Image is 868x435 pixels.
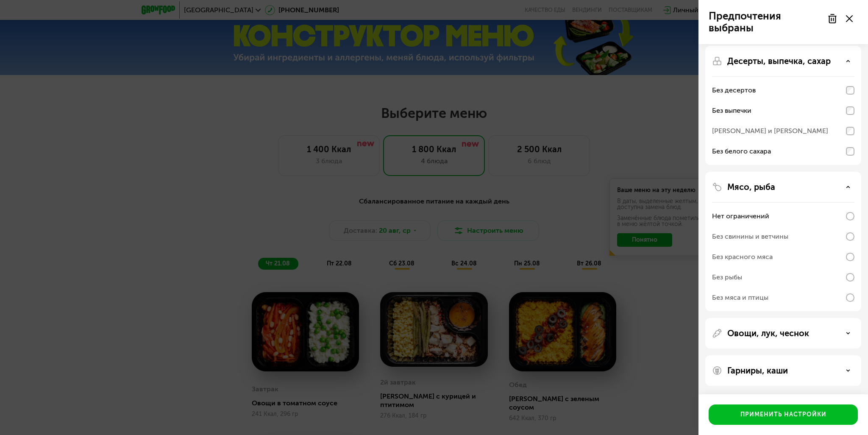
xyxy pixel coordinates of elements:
p: Гарниры, каши [727,365,788,376]
button: Применить настройки [709,404,858,425]
div: Без свинины и ветчины [712,231,788,242]
div: Без красного мяса [712,252,773,262]
div: Без выпечки [712,106,751,116]
p: Десерты, выпечка, сахар [727,56,831,66]
p: Предпочтения выбраны [709,10,822,34]
div: Без мяса и птицы [712,293,768,303]
div: [PERSON_NAME] и [PERSON_NAME] [712,126,828,136]
p: Мясо, рыба [727,182,775,192]
div: Без десертов [712,85,756,95]
p: Овощи, лук, чеснок [727,328,809,338]
div: Применить настройки [740,410,826,419]
div: Без рыбы [712,272,742,282]
div: Без белого сахара [712,146,771,156]
div: Нет ограничений [712,211,769,221]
